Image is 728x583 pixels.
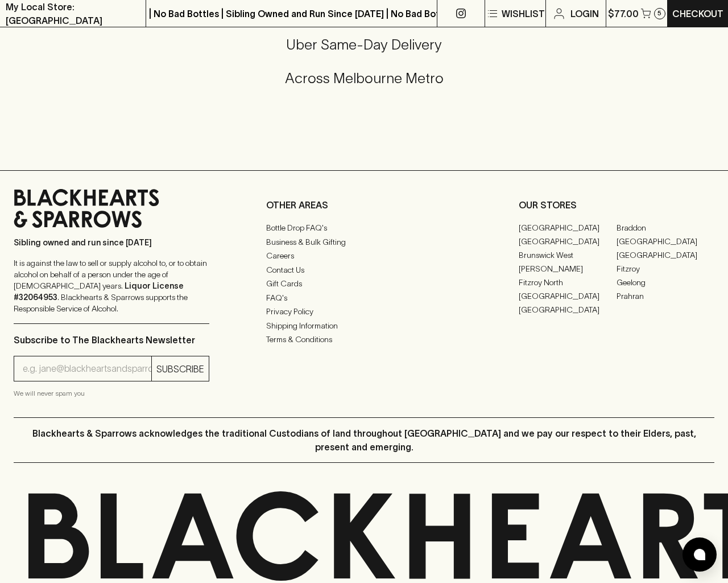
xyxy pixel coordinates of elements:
[672,7,723,20] p: Checkout
[519,262,617,276] a: [PERSON_NAME]
[266,291,462,305] a: FAQ's
[617,289,714,303] a: Prahran
[266,263,462,277] a: Contact Us
[266,333,462,347] a: Terms & Conditions
[519,221,617,235] a: [GEOGRAPHIC_DATA]
[14,257,209,314] p: It is against the law to sell or supply alcohol to, or to obtain alcohol on behalf of a person un...
[617,235,714,248] a: [GEOGRAPHIC_DATA]
[266,221,462,235] a: Bottle Drop FAQ's
[266,277,462,291] a: Gift Cards
[617,221,714,235] a: Braddon
[14,333,209,347] p: Subscribe to The Blackhearts Newsletter
[152,356,209,381] button: SUBSCRIBE
[23,360,151,378] input: e.g. jane@blackheartsandsparrows.com.au
[617,248,714,262] a: [GEOGRAPHIC_DATA]
[266,305,462,319] a: Privacy Policy
[22,426,706,454] p: Blackhearts & Sparrows acknowledges the traditional Custodians of land throughout [GEOGRAPHIC_DAT...
[519,198,714,212] p: OUR STORES
[694,549,705,560] img: bubble-icon
[657,10,661,17] p: 5
[519,235,617,248] a: [GEOGRAPHIC_DATA]
[502,7,545,20] p: Wishlist
[617,262,714,276] a: Fitzroy
[14,69,714,88] h5: Across Melbourne Metro
[570,7,599,20] p: Login
[266,198,462,212] p: OTHER AREAS
[14,388,209,399] p: We will never spam you
[14,237,209,248] p: Sibling owned and run since [DATE]
[266,249,462,263] a: Careers
[608,7,639,20] p: $77.00
[519,289,617,303] a: [GEOGRAPHIC_DATA]
[156,362,204,376] p: SUBSCRIBE
[266,235,462,249] a: Business & Bulk Gifting
[519,248,617,262] a: Brunswick West
[266,319,462,332] a: Shipping Information
[519,303,617,317] a: [GEOGRAPHIC_DATA]
[14,35,714,54] h5: Uber Same-Day Delivery
[519,276,617,289] a: Fitzroy North
[617,276,714,289] a: Geelong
